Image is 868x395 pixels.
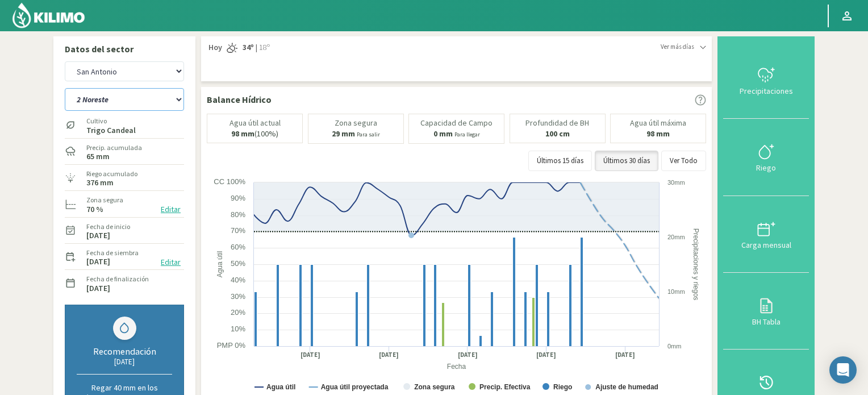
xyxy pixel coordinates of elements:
[335,119,377,127] p: Zona segura
[86,153,110,160] label: 65 mm
[723,196,809,273] button: Carga mensual
[231,226,245,235] text: 70%
[243,42,254,52] strong: 34º
[86,143,142,153] label: Precip. acumulada
[231,210,245,219] text: 80%
[231,243,245,251] text: 60%
[256,42,257,53] span: |
[433,128,453,139] b: 0 mm
[458,351,478,359] text: [DATE]
[214,177,245,186] text: CC 100%
[301,351,320,359] text: [DATE]
[86,248,139,258] label: Fecha de siembra
[357,131,380,138] small: Para salir
[86,258,110,265] label: [DATE]
[595,151,658,171] button: Últimos 30 días
[231,259,245,268] text: 50%
[231,325,245,333] text: 10%
[217,341,246,350] text: PMP 0%
[525,119,589,127] p: Profundidad de BH
[65,42,184,56] p: Datos del sector
[207,93,272,106] p: Balance Hídrico
[11,2,86,29] img: Kilimo
[231,308,245,317] text: 20%
[479,383,531,391] text: Precip. Efectiva
[667,234,685,240] text: 20mm
[86,116,136,126] label: Cultivo
[414,383,455,391] text: Zona segura
[231,128,254,139] b: 98 mm
[86,285,110,292] label: [DATE]
[266,383,295,391] text: Agua útil
[207,42,222,53] span: Hoy
[231,130,278,138] p: (100%)
[77,346,172,357] div: Recomendación
[545,128,570,139] b: 100 cm
[727,164,806,172] div: Riego
[86,169,137,179] label: Riego acumulado
[727,241,806,249] div: Carga mensual
[661,151,706,171] button: Ver Todo
[86,127,136,134] label: Trigo Candeal
[86,274,149,284] label: Fecha de finalización
[257,42,270,53] span: 18º
[723,119,809,196] button: Riego
[157,256,184,269] button: Editar
[216,251,224,277] text: Agua útil
[231,292,245,301] text: 30%
[692,228,700,300] text: Precipitaciones y riegos
[667,288,685,295] text: 10mm
[379,351,399,359] text: [DATE]
[667,179,685,186] text: 30mm
[231,194,245,202] text: 90%
[229,119,281,127] p: Agua útil actual
[86,195,123,205] label: Zona segura
[332,128,355,139] b: 29 mm
[86,179,114,186] label: 376 mm
[536,351,556,359] text: [DATE]
[553,383,572,391] text: Riego
[723,273,809,350] button: BH Tabla
[727,318,806,326] div: BH Tabla
[86,232,110,239] label: [DATE]
[77,357,172,367] div: [DATE]
[86,222,130,232] label: Fecha de inicio
[447,363,466,371] text: Fecha
[723,42,809,119] button: Precipitaciones
[595,383,658,391] text: Ajuste de humedad
[528,151,592,171] button: Últimos 15 días
[420,119,493,127] p: Capacidad de Campo
[667,343,681,350] text: 0mm
[615,351,635,359] text: [DATE]
[454,131,480,138] small: Para llegar
[727,87,806,95] div: Precipitaciones
[630,119,686,127] p: Agua útil máxima
[231,276,245,284] text: 40%
[646,128,670,139] b: 98 mm
[661,42,694,52] span: Ver más días
[829,356,857,384] div: Open Intercom Messenger
[157,203,184,216] button: Editar
[86,206,103,213] label: 70 %
[321,383,389,391] text: Agua útil proyectada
